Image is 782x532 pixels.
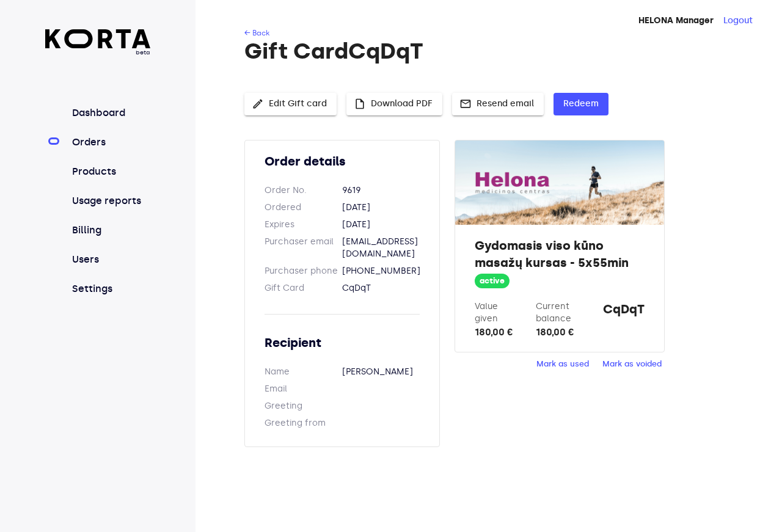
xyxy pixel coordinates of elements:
img: Korta [45,29,151,48]
a: Usage reports [70,194,151,208]
dd: [DATE] [342,202,420,214]
div: 180,00 € [536,325,603,340]
button: Redeem [554,93,608,115]
a: Orders [70,135,151,150]
h2: Gydomasis viso kūno masažų kursas - 5x55min [475,237,645,271]
dt: Gift Card [265,282,342,294]
label: Current balance [536,301,571,324]
a: beta [45,29,151,57]
dt: Greeting from [265,417,342,429]
button: Download PDF [346,93,442,115]
span: Mark as voided [602,357,662,371]
a: Dashboard [70,106,151,120]
span: edit [252,98,264,110]
span: Download PDF [356,97,433,112]
dt: Ordered [265,202,342,214]
span: Redeem [563,97,599,112]
h2: Recipient [265,334,420,351]
a: Users [70,252,151,267]
a: Billing [70,223,151,238]
h1: Gift Card CqDqT [244,39,770,64]
span: active [475,275,510,287]
span: insert_drive_file [354,98,366,110]
dt: Order No. [265,184,342,197]
span: Edit Gift card [254,97,327,112]
strong: HELONA Manager [638,15,714,26]
button: Mark as voided [599,355,665,374]
a: Products [70,164,151,179]
h2: Order details [265,153,420,170]
dt: Purchaser phone [265,265,342,277]
dt: Email [265,383,342,395]
dd: [EMAIL_ADDRESS][DOMAIN_NAME] [342,236,420,260]
dt: Name [265,366,342,378]
dd: 9619 [342,184,420,197]
a: Settings [70,282,151,296]
strong: CqDqT [603,301,645,340]
button: Logout [723,15,753,27]
button: Mark as used [533,355,592,374]
dd: [PERSON_NAME] [342,366,420,378]
dd: [PHONE_NUMBER] [342,265,420,277]
div: 180,00 € [475,325,521,340]
dd: CqDqT [342,282,420,294]
label: Value given [475,301,498,324]
dd: [DATE] [342,219,420,231]
button: Resend email [452,93,544,115]
a: Edit Gift card [244,97,337,107]
span: Mark as used [536,357,589,371]
dt: Purchaser email [265,236,342,260]
span: mail [459,98,472,110]
span: Resend email [462,97,534,112]
button: Edit Gift card [244,93,337,115]
a: ← Back [244,29,269,37]
dt: Greeting [265,400,342,412]
span: beta [45,48,151,57]
dt: Expires [265,219,342,231]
